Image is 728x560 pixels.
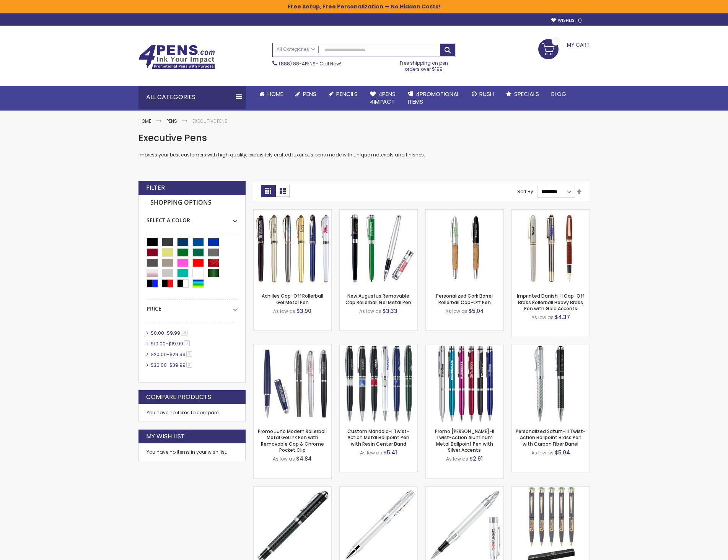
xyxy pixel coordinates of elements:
[340,486,417,493] a: Promo Saturn-II Twist-Action Heavy Brass Ballpoint Pen
[340,345,417,351] a: Custom Mandala-I Twist-Action Metal Ballpoint Pen with Resin Center Band
[151,351,167,358] span: $20.00
[277,46,315,52] span: All Categories
[340,345,417,423] img: Custom Mandala-I Twist-Action Metal Ballpoint Pen with Resin Center Band
[359,308,381,314] span: As low as
[279,60,341,67] span: - Call Now!
[151,330,164,336] span: $0.00
[138,86,246,109] div: All Categories
[149,340,192,347] a: $10.00-$19.993
[551,90,566,98] span: Blog
[186,351,192,357] span: 3
[402,86,466,111] a: 4PROMOTIONALITEMS
[383,307,397,315] span: $3.33
[254,209,331,216] a: Achilles Cap-Off Rollerball Gel Metal Pen
[466,86,500,103] a: Rush
[514,90,539,98] span: Specials
[146,393,211,401] strong: Compare Products
[254,486,331,493] a: Customized Saturn-III Cap-Off Rollerball Gel Ink Pen with Removable Brass Cap
[345,293,411,305] a: New Augustus Removable Cap Rollerball Gel Metal Pen
[151,362,167,368] span: $30.00
[479,90,494,98] span: Rush
[340,209,417,216] a: New Augustus Removable Cap Rollerball Gel Metal Pen
[516,428,586,447] a: Personalized Saturn-III Twist-Action Ballpoint Brass Pen with Carbon Fiber Barrel
[167,330,180,336] span: $9.99
[192,118,228,124] strong: Executive Pens
[512,210,590,287] img: Imprinted Danish-II Cap-Off Brass Rollerball Heavy Brass Pen with Gold Accents
[254,210,331,287] img: Achilles Cap-Off Rollerball Gel Metal Pen
[289,86,322,103] a: Pens
[296,307,311,315] span: $3.90
[149,351,195,358] a: $20.00-$29.993
[370,90,396,106] span: 4Pens 4impact
[426,486,503,493] a: Promo Saturn-II Satin Chrome Stick Cap-Off Rollerball Pen
[258,428,327,453] a: Promo Juno Modern Rollerball Metal Gel Ink Pen with Removable Cap & Chrome Pocket Clip
[360,449,382,456] span: As low as
[186,362,192,368] span: 3
[147,211,238,224] div: Select A Color
[279,60,316,67] a: (888) 88-4PENS
[146,432,185,441] strong: My Wish List
[512,486,590,493] a: Garland® USA Made Recycled Hefty High Gloss Gold Accents Metal Twist Pen
[169,351,186,358] span: $29.99
[253,86,289,103] a: Home
[146,184,165,192] strong: Filter
[261,185,275,197] strong: Grid
[147,300,238,313] div: Price
[517,188,533,195] label: Sort By
[138,404,246,422] div: You have no items to compare.
[149,362,195,368] a: $30.00-$39.993
[296,455,312,462] span: $4.84
[336,90,358,98] span: Pencils
[254,345,331,351] a: Promo Juno Modern Rollerball Metal Gel Ink Pen with Removable Cap & Chrome Pocket Clip
[169,362,186,368] span: $39.99
[149,330,190,336] a: $0.00-$9.9919
[147,449,238,455] div: You have no items in your wish list.
[435,428,494,453] a: Promo [PERSON_NAME]-II Twist-Action Aluminum Metal Ballpoint Pen with Silver Accents
[303,90,316,98] span: Pens
[151,340,166,347] span: $10.00
[426,345,503,351] a: Promo Nestor-II Twist-Action Aluminum Metal Ballpoint Pen with Silver Accents
[446,456,468,462] span: As low as
[426,345,503,423] img: Promo Nestor-II Twist-Action Aluminum Metal Ballpoint Pen with Silver Accents
[555,313,570,321] span: $4.37
[555,449,570,456] span: $5.04
[273,308,295,314] span: As low as
[138,152,590,158] p: Impress your best customers with high quality, exquisitely crafted luxurious pens made with uniqu...
[340,210,417,287] img: New Augustus Removable Cap Rollerball Gel Metal Pen
[436,293,493,305] a: Personalized Cork Barrel Rollerball Cap-Off Pen
[138,118,151,124] a: Home
[517,293,584,311] a: Imprinted Danish-II Cap-Off Brass Rollerball Heavy Brass Pen with Gold Accents
[392,57,456,72] div: Free shipping on pen orders over $199
[168,340,183,347] span: $19.99
[364,86,402,111] a: 4Pens4impact
[500,86,545,103] a: Specials
[545,86,572,103] a: Blog
[273,456,295,462] span: As low as
[147,195,238,211] strong: Shopping Options
[383,449,397,456] span: $5.41
[181,330,187,335] span: 19
[469,455,483,462] span: $2.91
[138,45,215,69] img: 4Pens Custom Pens and Promotional Products
[347,428,409,447] a: Custom Mandala-I Twist-Action Metal Ballpoint Pen with Resin Center Band
[531,449,554,456] span: As low as
[273,43,319,56] a: All Categories
[512,209,590,216] a: Imprinted Danish-II Cap-Off Brass Rollerball Heavy Brass Pen with Gold Accents
[184,340,190,346] span: 3
[551,18,582,23] a: Wishlist
[469,307,484,315] span: $5.04
[426,210,503,287] img: Personalized Cork Barrel Rollerball Cap-Off Pen
[322,86,364,103] a: Pencils
[426,209,503,216] a: Personalized Cork Barrel Rollerball Cap-Off Pen
[267,90,283,98] span: Home
[138,132,590,144] h1: Executive Pens
[512,345,590,351] a: Personalized Saturn-III Twist-Action Ballpoint Brass Pen with Carbon Fiber Barrel
[262,293,323,305] a: Achilles Cap-Off Rollerball Gel Metal Pen
[254,345,331,423] img: Promo Juno Modern Rollerball Metal Gel Ink Pen with Removable Cap & Chrome Pocket Clip
[512,345,590,423] img: Personalized Saturn-III Twist-Action Ballpoint Brass Pen with Carbon Fiber Barrel
[408,90,459,106] span: 4PROMOTIONAL ITEMS
[166,118,177,124] a: Pens
[445,308,467,314] span: As low as
[531,314,554,321] span: As low as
